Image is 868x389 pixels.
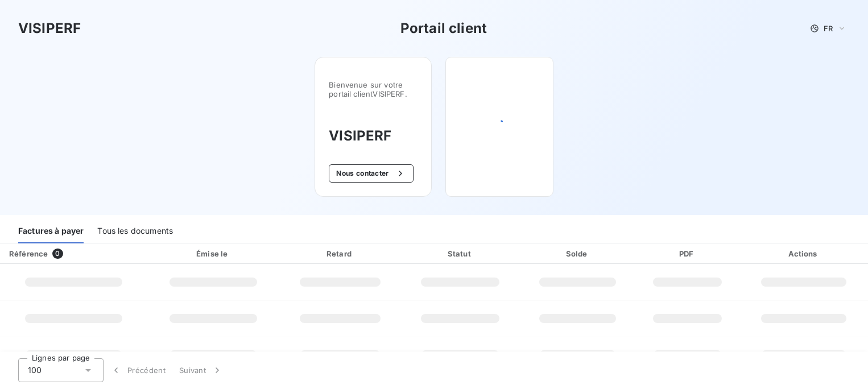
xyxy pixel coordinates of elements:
div: Retard [282,248,399,259]
div: Tous les documents [97,220,173,243]
div: Solde [522,248,634,259]
h3: VISIPERF [18,18,81,39]
span: 100 [28,365,42,376]
div: Factures à payer [18,220,84,243]
div: Référence [9,249,48,258]
span: Bienvenue sur votre portail client VISIPERF . [329,80,418,98]
span: FR [824,24,833,33]
span: 0 [52,249,63,259]
h3: VISIPERF [329,126,418,146]
div: Statut [403,248,518,259]
div: Émise le [149,248,277,259]
button: Suivant [172,358,230,382]
div: Actions [742,248,866,259]
button: Nous contacter [329,164,413,183]
div: PDF [638,248,737,259]
button: Précédent [104,358,172,382]
h3: Portail client [400,18,487,39]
